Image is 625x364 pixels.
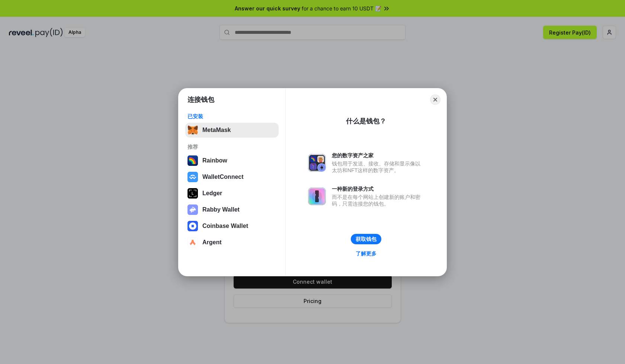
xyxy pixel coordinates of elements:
[332,160,424,174] div: 钱包用于发送、接收、存储和显示像以太坊和NFT这样的数字资产。
[332,194,424,207] div: 而不是在每个网站上创建新的账户和密码，只需连接您的钱包。
[185,202,279,217] button: Rabby Wallet
[202,190,222,197] div: Ledger
[187,204,198,215] img: svg+xml,%3Csvg%20xmlns%3D%22http%3A%2F%2Fwww.w3.org%2F2000%2Fsvg%22%20fill%3D%22none%22%20viewBox...
[346,117,386,126] div: 什么是钱包？
[187,95,214,104] h1: 连接钱包
[202,239,222,246] div: Argent
[202,127,231,133] div: MetaMask
[308,187,326,205] img: svg+xml,%3Csvg%20xmlns%3D%22http%3A%2F%2Fwww.w3.org%2F2000%2Fsvg%22%20fill%3D%22none%22%20viewBox...
[187,155,198,166] img: svg+xml,%3Csvg%20width%3D%22120%22%20height%3D%22120%22%20viewBox%3D%220%200%20120%20120%22%20fil...
[356,250,376,257] div: 了解更多
[185,153,279,168] button: Rainbow
[187,188,198,199] img: svg+xml,%3Csvg%20xmlns%3D%22http%3A%2F%2Fwww.w3.org%2F2000%2Fsvg%22%20width%3D%2228%22%20height%3...
[185,123,279,138] button: MetaMask
[308,154,326,172] img: svg+xml,%3Csvg%20xmlns%3D%22http%3A%2F%2Fwww.w3.org%2F2000%2Fsvg%22%20fill%3D%22none%22%20viewBox...
[187,113,276,120] div: 已安装
[351,249,381,258] a: 了解更多
[185,219,279,233] button: Coinbase Wallet
[187,125,198,135] img: svg+xml,%3Csvg%20fill%3D%22none%22%20height%3D%2233%22%20viewBox%3D%220%200%2035%2033%22%20width%...
[202,206,240,213] div: Rabby Wallet
[187,221,198,231] img: svg+xml,%3Csvg%20width%3D%2228%22%20height%3D%2228%22%20viewBox%3D%220%200%2028%2028%22%20fill%3D...
[356,236,376,242] div: 获取钱包
[187,144,276,150] div: 推荐
[202,157,227,164] div: Rainbow
[187,237,198,248] img: svg+xml,%3Csvg%20width%3D%2228%22%20height%3D%2228%22%20viewBox%3D%220%200%2028%2028%22%20fill%3D...
[202,174,244,180] div: WalletConnect
[202,223,248,229] div: Coinbase Wallet
[185,170,279,184] button: WalletConnect
[332,186,424,192] div: 一种新的登录方式
[332,152,424,159] div: 您的数字资产之家
[185,186,279,201] button: Ledger
[351,234,381,244] button: 获取钱包
[187,172,198,182] img: svg+xml,%3Csvg%20width%3D%2228%22%20height%3D%2228%22%20viewBox%3D%220%200%2028%2028%22%20fill%3D...
[430,94,440,105] button: Close
[185,235,279,250] button: Argent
